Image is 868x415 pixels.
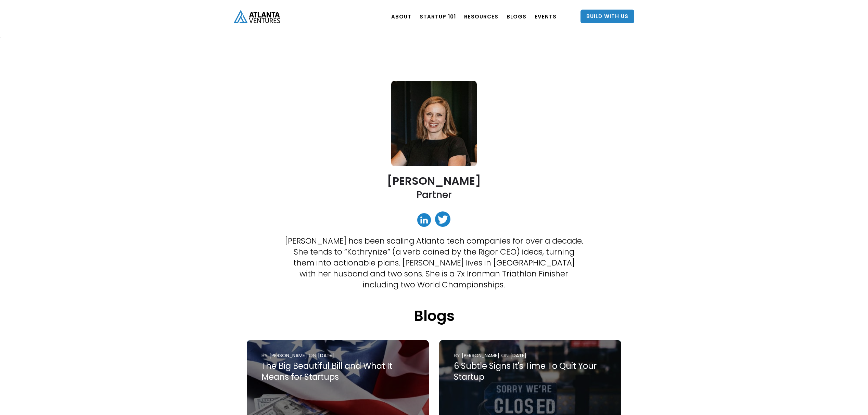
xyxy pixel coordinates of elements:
[464,7,498,26] a: RESOURCES
[454,352,460,359] div: by
[420,7,456,26] a: Startup 101
[261,352,268,359] div: by
[535,7,557,26] a: EVENTS
[462,352,499,359] div: [PERSON_NAME]
[417,189,452,201] h2: Partner
[309,352,316,359] div: ON
[507,7,526,26] a: BLOGS
[580,10,634,23] a: Build With Us
[501,352,509,359] div: ON
[284,235,584,290] p: [PERSON_NAME] has been scaling Atlanta tech companies for over a decade. She tends to “Kathrynize...
[387,175,481,187] h2: [PERSON_NAME]
[454,361,607,382] div: 6 Subtle Signs It's Time To Quit Your Startup
[414,307,455,328] h1: Blogs
[261,361,414,382] div: The Big Beautiful Bill and What It Means for Startups
[318,352,334,359] div: [DATE]
[269,352,307,359] div: [PERSON_NAME]
[510,352,526,359] div: [DATE]
[391,7,411,26] a: ABOUT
